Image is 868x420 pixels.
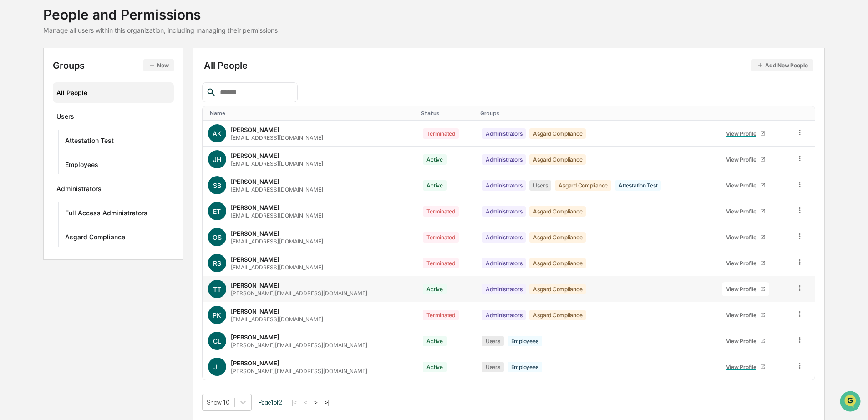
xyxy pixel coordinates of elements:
[423,284,447,294] div: Active
[722,282,769,296] a: View Profile
[720,110,787,116] div: Toggle SortBy
[508,362,542,372] div: Employees
[231,238,323,245] div: [EMAIL_ADDRESS][DOMAIN_NAME]
[9,101,61,108] div: Past conversations
[722,308,769,322] a: View Profile
[482,154,526,165] div: Administrators
[311,399,320,406] button: >
[210,110,414,116] div: Toggle SortBy
[508,336,542,346] div: Employees
[722,230,769,244] a: View Profile
[482,284,526,294] div: Administrators
[289,399,299,406] button: |<
[18,186,59,195] span: Preclearance
[204,59,813,71] div: All People
[423,362,447,372] div: Active
[231,230,279,237] div: [PERSON_NAME]
[726,312,760,319] div: View Profile
[423,128,459,139] div: Terminated
[213,233,222,241] span: OS
[482,310,526,320] div: Administrators
[797,110,811,116] div: Toggle SortBy
[9,115,24,130] img: Shannon Brady
[231,126,279,133] div: [PERSON_NAME]
[423,180,447,191] div: Active
[726,234,760,241] div: View Profile
[482,362,504,372] div: Users
[231,212,323,219] div: [EMAIL_ADDRESS][DOMAIN_NAME]
[56,185,102,196] div: Administrators
[81,148,99,156] span: [DATE]
[143,59,174,71] button: New
[722,256,769,270] a: View Profile
[839,390,863,415] iframe: Open customer support
[141,99,166,110] button: See all
[726,156,760,163] div: View Profile
[529,232,586,243] div: Asgard Compliance
[722,360,769,374] a: View Profile
[53,59,174,71] div: Groups
[43,26,278,34] div: Manage all users within this organization, including managing their permissions
[75,186,113,195] span: Attestations
[231,204,279,211] div: [PERSON_NAME]
[231,290,367,297] div: [PERSON_NAME][EMAIL_ADDRESS][DOMAIN_NAME]
[231,342,367,349] div: [PERSON_NAME][EMAIL_ADDRESS][DOMAIN_NAME]
[41,79,125,86] div: We're available if you need us!
[81,124,99,131] span: [DATE]
[213,207,221,215] span: ET
[18,203,57,213] span: Data Lookup
[213,259,221,267] span: RS
[259,399,282,406] span: Page 1 of 2
[722,204,769,218] a: View Profile
[726,364,760,370] div: View Profile
[28,124,74,131] span: [PERSON_NAME]
[722,127,769,141] a: View Profile
[9,204,16,212] div: 🔎
[41,70,149,79] div: Start new chat
[482,128,526,139] div: Administrators
[231,152,279,159] div: [PERSON_NAME]
[76,148,79,156] span: •
[231,308,279,315] div: [PERSON_NAME]
[56,85,170,100] div: All People
[529,154,586,165] div: Asgard Compliance
[482,336,504,346] div: Users
[529,180,551,191] div: Users
[231,368,367,374] div: [PERSON_NAME][EMAIL_ADDRESS][DOMAIN_NAME]
[213,337,221,345] span: CL
[65,137,114,147] div: Attestation Test
[28,148,74,156] span: [PERSON_NAME]
[529,128,586,139] div: Asgard Compliance
[726,286,760,293] div: View Profile
[9,70,25,86] img: 1746055101610-c473b297-6a78-478c-a979-82029cc54cd1
[555,180,611,191] div: Asgard Compliance
[529,258,586,268] div: Asgard Compliance
[231,186,323,193] div: [EMAIL_ADDRESS][DOMAIN_NAME]
[231,160,323,167] div: [EMAIL_ADDRESS][DOMAIN_NAME]
[62,182,117,199] a: 🗄️Attestations
[529,310,586,320] div: Asgard Compliance
[423,154,447,165] div: Active
[213,156,221,163] span: JH
[726,130,760,137] div: View Profile
[56,112,74,123] div: Users
[423,258,459,268] div: Terminated
[231,264,323,271] div: [EMAIL_ADDRESS][DOMAIN_NAME]
[722,152,769,167] a: View Profile
[213,363,221,371] span: JL
[5,200,61,216] a: 🔎Data Lookup
[19,70,36,86] img: 8933085812038_c878075ebb4cc5468115_72.jpg
[231,316,323,323] div: [EMAIL_ADDRESS][DOMAIN_NAME]
[482,232,526,243] div: Administrators
[213,182,221,189] span: SB
[231,178,279,185] div: [PERSON_NAME]
[726,182,760,189] div: View Profile
[722,334,769,348] a: View Profile
[91,226,110,233] span: Pylon
[9,19,166,34] p: How can we help?
[722,178,769,192] a: View Profile
[423,336,447,346] div: Active
[751,59,813,71] button: Add New People
[231,134,323,141] div: [EMAIL_ADDRESS][DOMAIN_NAME]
